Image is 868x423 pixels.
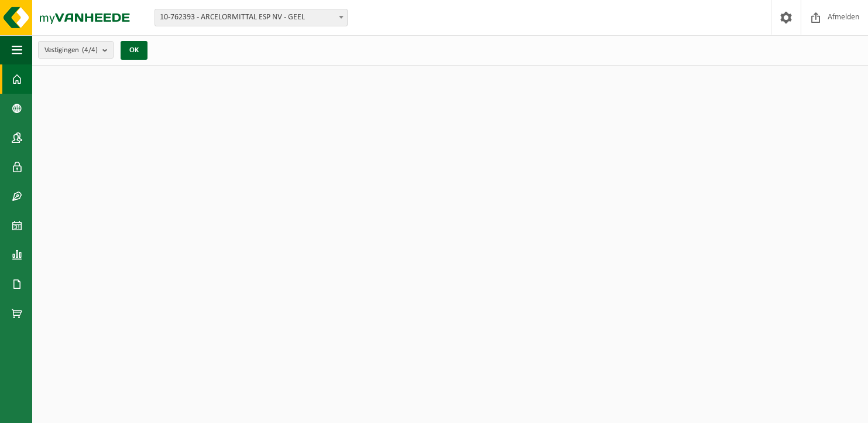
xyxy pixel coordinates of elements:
[38,41,114,59] button: Vestigingen(4/4)
[155,9,348,26] span: 10-762393 - ARCELORMITTAL ESP NV - GEEL
[44,42,98,59] span: Vestigingen
[155,9,347,26] span: 10-762393 - ARCELORMITTAL ESP NV - GEEL
[82,46,98,54] count: (4/4)
[121,41,147,60] button: OK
